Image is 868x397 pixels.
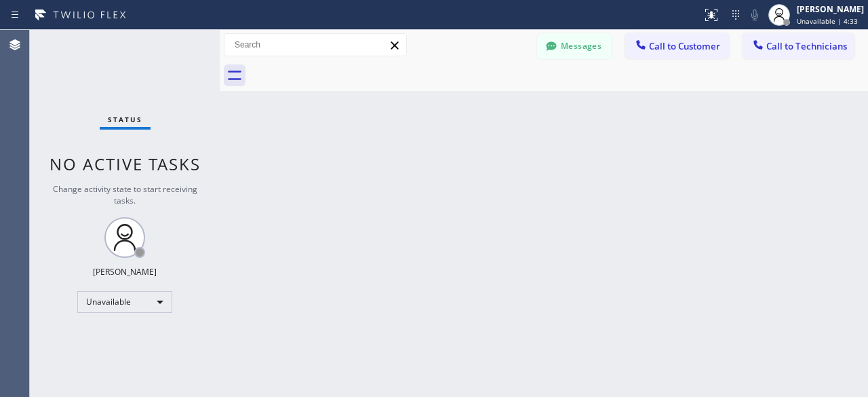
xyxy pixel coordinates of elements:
[625,33,729,59] button: Call to Customer
[797,16,858,26] span: Unavailable | 4:33
[649,40,720,52] span: Call to Customer
[745,5,764,24] button: Mute
[53,183,197,206] span: Change activity state to start receiving tasks.
[93,266,157,278] div: [PERSON_NAME]
[108,115,142,124] span: Status
[224,34,406,56] input: Search
[537,33,612,59] button: Messages
[77,291,172,313] div: Unavailable
[766,40,847,52] span: Call to Technicians
[743,33,854,59] button: Call to Technicians
[50,153,201,175] span: No active tasks
[797,3,864,15] div: [PERSON_NAME]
